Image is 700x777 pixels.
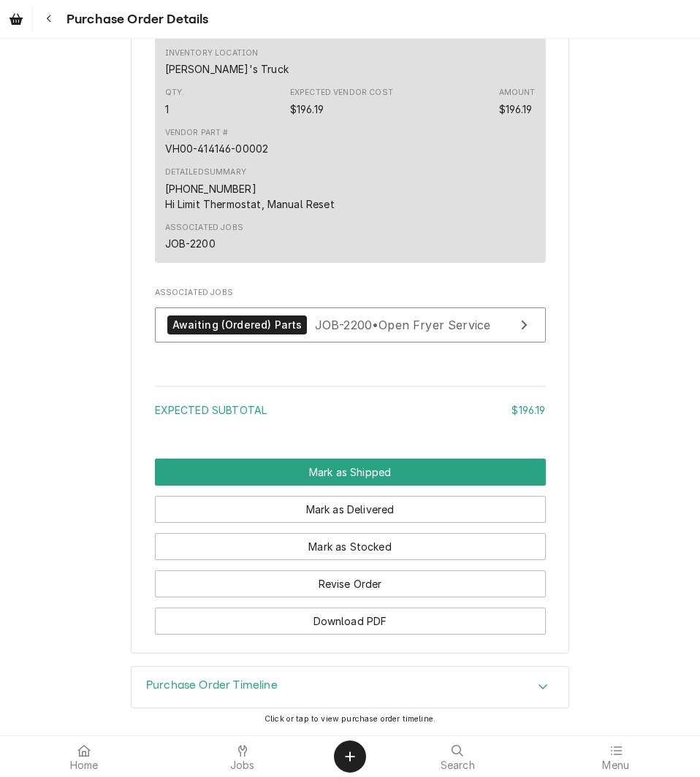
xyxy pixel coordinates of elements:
[165,87,185,99] div: Qty.
[334,740,366,773] button: Create Object
[265,714,435,724] span: Click or tap to view purchase order timeline.
[146,678,278,692] h3: Purchase Order Timeline
[165,47,289,77] div: Inventory Location
[155,287,546,299] span: Associated Jobs
[441,759,475,771] span: Search
[499,87,536,99] div: Amount
[132,667,568,708] button: Accordion Details Expand Trigger
[602,759,629,771] span: Menu
[3,6,29,32] a: Go to Purchase Orders
[155,307,546,343] a: View Job
[290,87,393,99] div: Expected Vendor Cost
[155,402,546,418] div: Subtotal
[290,102,324,117] div: Expected Vendor Cost
[6,739,163,774] a: Home
[155,486,546,523] div: Button Group Row
[164,739,322,774] a: Jobs
[230,759,255,771] span: Jobs
[155,287,546,350] div: Associated Jobs
[155,533,546,560] button: Mark as Stocked
[70,759,99,771] span: Home
[165,236,216,251] div: JOB-2200
[131,666,569,708] div: Purchase Order Timeline
[155,560,546,597] div: Button Group Row
[62,9,209,29] span: Purchase Order Details
[155,459,546,486] button: Mark as Shipped
[165,222,243,234] div: Associated Jobs
[165,102,169,117] div: Quantity
[165,87,185,116] div: Quantity
[155,496,546,523] button: Mark as Delivered
[165,141,269,156] div: VH00-414146-00002
[379,739,536,774] a: Search
[155,380,546,428] div: Amount Summary
[132,667,568,708] div: Accordion Header
[167,315,308,335] div: Awaiting (Ordered) Parts
[155,459,546,635] div: Button Group
[36,6,62,32] button: Navigate back
[155,608,546,635] button: Download PDF
[155,459,546,486] div: Button Group Row
[315,317,490,332] span: JOB-2200 • Open Fryer Service
[155,597,546,635] div: Button Group Row
[165,166,246,178] div: Detailed Summary
[511,402,545,418] div: $196.19
[155,404,267,416] span: Expected Subtotal
[165,47,259,59] div: Inventory Location
[165,181,335,212] div: [PHONE_NUMBER] Hi Limit Thermostat, Manual Reset
[165,61,289,77] div: Inventory Location
[499,102,533,117] div: Amount
[538,739,695,774] a: Menu
[155,570,546,597] button: Revise Order
[290,87,393,116] div: Expected Vendor Cost
[155,523,546,560] div: Button Group Row
[165,127,229,139] div: Vendor Part #
[499,87,536,116] div: Amount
